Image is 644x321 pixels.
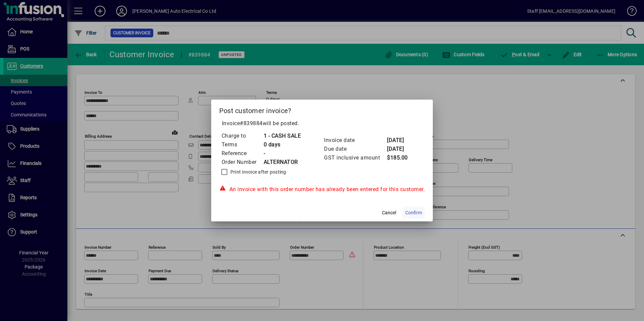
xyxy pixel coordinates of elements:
[263,140,301,149] td: 0 days
[219,119,425,128] p: Invoice will be posted .
[221,149,263,158] td: Reference
[263,132,301,140] td: 1 - CASH SALE
[221,140,263,149] td: Terms
[382,209,396,216] span: Cancel
[263,158,301,167] td: ALTERNATOR
[324,136,387,145] td: Invoice date
[387,136,414,145] td: [DATE]
[219,185,425,193] div: An invoice with this order number has already been entered for this customer.
[324,145,387,153] td: Due date
[402,207,425,219] button: Confirm
[229,169,286,175] label: Print invoice after posting
[387,153,414,162] td: $185.00
[221,158,263,167] td: Order Number
[263,149,301,158] td: -
[378,207,400,219] button: Cancel
[240,120,263,127] span: #839884
[211,100,433,119] h2: Post customer invoice?
[387,145,414,153] td: [DATE]
[221,132,263,140] td: Charge to
[324,153,387,162] td: GST inclusive amount
[405,209,422,216] span: Confirm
